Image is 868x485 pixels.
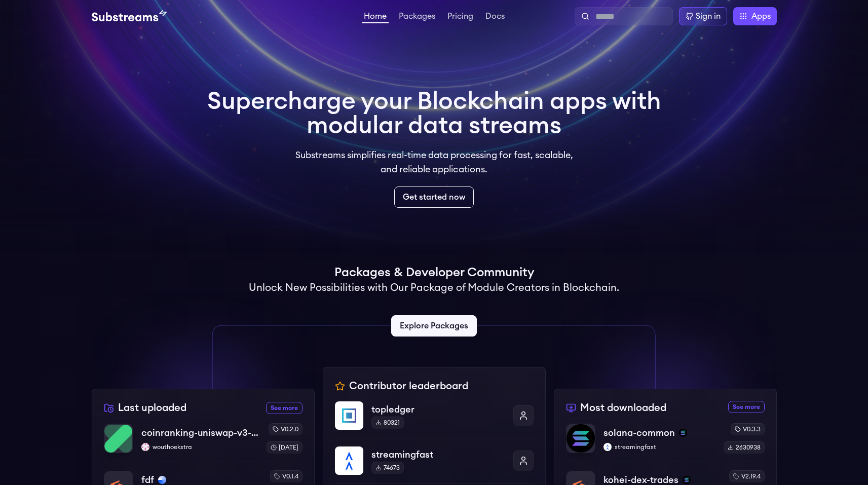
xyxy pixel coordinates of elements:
[141,443,258,451] p: wouthoekstra
[141,426,258,440] p: coinranking-uniswap-v3-forks
[394,186,474,208] a: Get started now
[371,462,404,474] div: 74673
[371,417,404,429] div: 80321
[728,401,765,413] a: See more most downloaded packages
[679,429,687,437] img: solana
[335,438,534,483] a: streamingfaststreamingfast74673
[104,424,133,453] img: coinranking-uniswap-v3-forks
[362,12,389,23] a: Home
[603,426,675,440] p: solana-common
[729,470,765,482] div: v2.19.4
[567,424,595,453] img: solana-common
[267,441,303,454] div: [DATE]
[679,7,727,25] a: Sign in
[249,281,619,295] h2: Unlock New Possibilities with Our Package of Module Creators in Blockchain.
[391,315,477,337] a: Explore Packages
[334,265,534,281] h1: Packages & Developer Community
[335,446,363,475] img: streamingfast
[751,10,771,22] span: Apps
[92,10,167,22] img: Substream's logo
[397,12,437,22] a: Packages
[566,423,765,462] a: solana-commonsolana-commonsolanastreamingfaststreamingfastv0.3.32630938
[603,443,715,451] p: streamingfast
[371,447,505,462] p: streamingfast
[141,443,149,451] img: wouthoekstra
[269,423,303,435] div: v0.2.0
[266,402,303,414] a: See more recently uploaded packages
[683,476,691,484] img: solana
[731,423,765,435] div: v0.3.3
[207,89,661,138] h1: Supercharge your Blockchain apps with modular data streams
[724,441,765,454] div: 2630938
[335,401,363,430] img: topledger
[483,12,507,22] a: Docs
[445,12,475,22] a: Pricing
[288,148,580,176] p: Substreams simplifies real-time data processing for fast, scalable, and reliable applications.
[335,401,534,438] a: topledgertopledger80321
[371,402,505,417] p: topledger
[696,10,721,22] div: Sign in
[603,443,612,451] img: streamingfast
[104,423,303,462] a: coinranking-uniswap-v3-forkscoinranking-uniswap-v3-forkswouthoekstrawouthoekstrav0.2.0[DATE]
[158,476,166,484] img: base
[270,470,303,482] div: v0.1.4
